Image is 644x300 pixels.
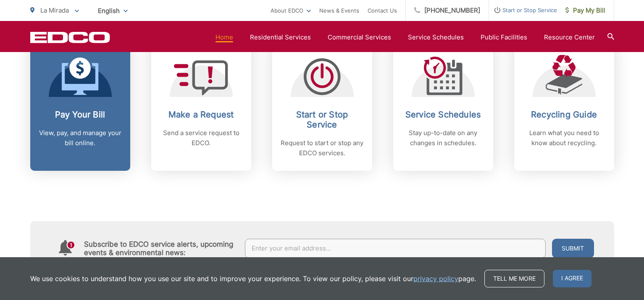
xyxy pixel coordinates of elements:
p: We use cookies to understand how you use our site and to improve your experience. To view our pol... [30,274,476,284]
a: Home [216,32,233,42]
a: Commercial Services [328,32,391,42]
span: Pay My Bill [565,5,605,16]
a: Pay Your Bill View, pay, and manage your bill online. [30,42,130,171]
h2: Pay Your Bill [39,110,122,120]
a: About EDCO [271,5,311,16]
a: Public Facilities [481,32,527,42]
p: Send a service request to EDCO. [160,128,243,148]
a: privacy policy [413,274,458,284]
a: Contact Us [368,5,397,16]
h2: Start or Stop Service [281,110,364,130]
a: Make a Request Send a service request to EDCO. [151,42,251,171]
h2: Make a Request [160,110,243,120]
a: Residential Services [250,32,311,42]
span: La Mirada [40,6,69,14]
a: Resource Center [544,32,595,42]
a: Service Schedules Stay up-to-date on any changes in schedules. [393,42,493,171]
h4: Subscribe to EDCO service alerts, upcoming events & environmental news: [84,240,237,257]
a: EDCD logo. Return to the homepage. [30,31,110,43]
h2: Service Schedules [402,110,485,120]
p: View, pay, and manage your bill online. [39,128,122,148]
input: Enter your email address... [245,239,546,258]
span: English [92,3,134,18]
p: Request to start or stop any EDCO services. [281,138,364,158]
p: Stay up-to-date on any changes in schedules. [402,128,485,148]
a: Service Schedules [408,32,464,42]
a: Tell me more [484,270,544,287]
a: News & Events [319,5,359,16]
